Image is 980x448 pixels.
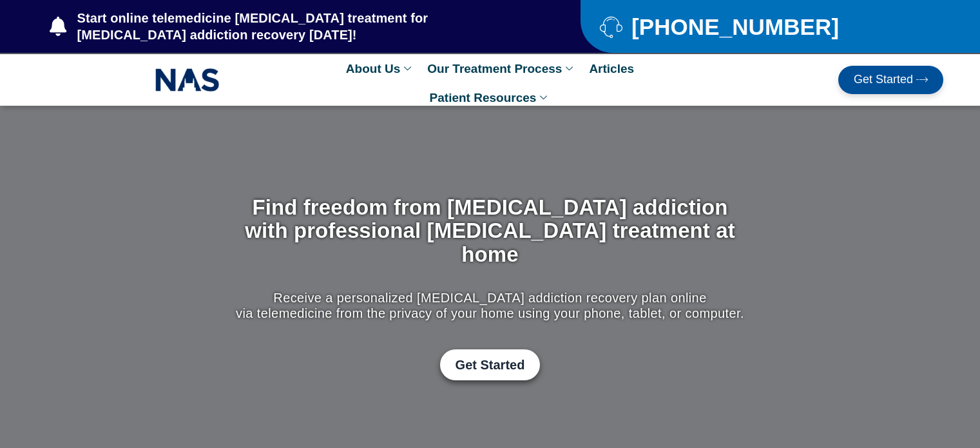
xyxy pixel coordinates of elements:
span: Get Started [854,73,913,86]
a: [PHONE_NUMBER] [600,15,911,38]
a: About Us [340,54,421,83]
span: [PHONE_NUMBER] [628,19,839,35]
span: Start online telemedicine [MEDICAL_DATA] treatment for [MEDICAL_DATA] addiction recovery [DATE]! [74,10,530,43]
a: Articles [582,54,640,83]
div: Get Started with Suboxone Treatment by filling-out this new patient packet form [233,349,747,380]
a: Patient Resources [423,83,557,112]
a: Get Started [838,66,943,94]
h1: Find freedom from [MEDICAL_DATA] addiction with professional [MEDICAL_DATA] treatment at home [233,196,747,266]
a: Start online telemedicine [MEDICAL_DATA] treatment for [MEDICAL_DATA] addiction recovery [DATE]! [50,10,529,43]
img: NAS_email_signature-removebg-preview.png [155,65,220,95]
p: Receive a personalized [MEDICAL_DATA] addiction recovery plan online via telemedicine from the pr... [233,290,747,321]
a: Our Treatment Process [421,54,582,83]
a: Get Started [440,349,541,380]
span: Get Started [456,357,525,373]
